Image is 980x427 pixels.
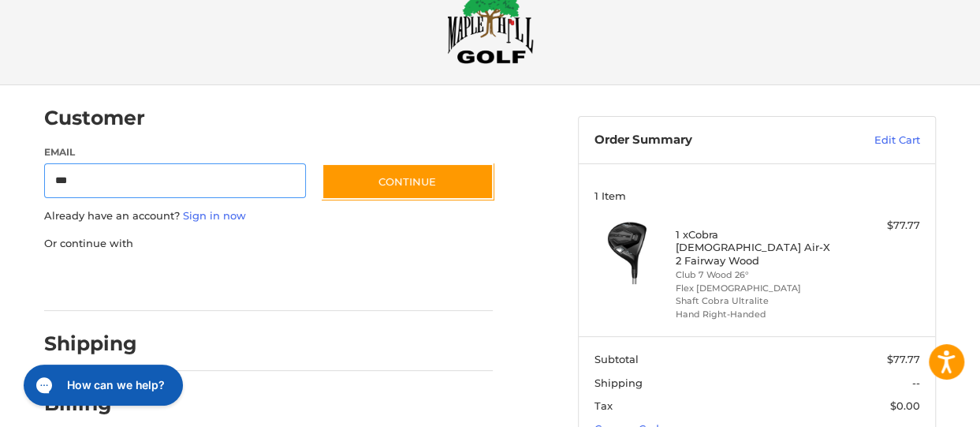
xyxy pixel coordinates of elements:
li: Club 7 Wood 26° [676,268,835,282]
li: Hand Right-Handed [676,308,835,321]
iframe: PayPal-paylater [173,267,291,295]
span: Tax [594,399,613,412]
h4: 1 x Cobra [DEMOGRAPHIC_DATA] Air-X 2 Fairway Wood [676,228,835,267]
iframe: PayPal-paypal [39,267,158,295]
h3: 1 Item [594,189,920,202]
button: Continue [322,163,494,200]
a: Sign in now [183,209,246,222]
span: Shipping [594,376,643,389]
label: Email [44,145,306,159]
a: Edit Cart [816,133,920,148]
iframe: Gorgias live chat messenger [16,359,188,411]
li: Shaft Cobra Ultralite [676,294,835,308]
span: Subtotal [594,353,639,365]
li: Flex [DEMOGRAPHIC_DATA] [676,282,835,295]
p: Already have an account? [44,208,493,224]
h3: Order Summary [594,133,816,148]
p: Or continue with [44,236,493,252]
h2: Shipping [44,331,137,356]
div: $77.77 [838,218,919,234]
iframe: PayPal-venmo [307,267,425,295]
h2: Customer [44,106,145,130]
